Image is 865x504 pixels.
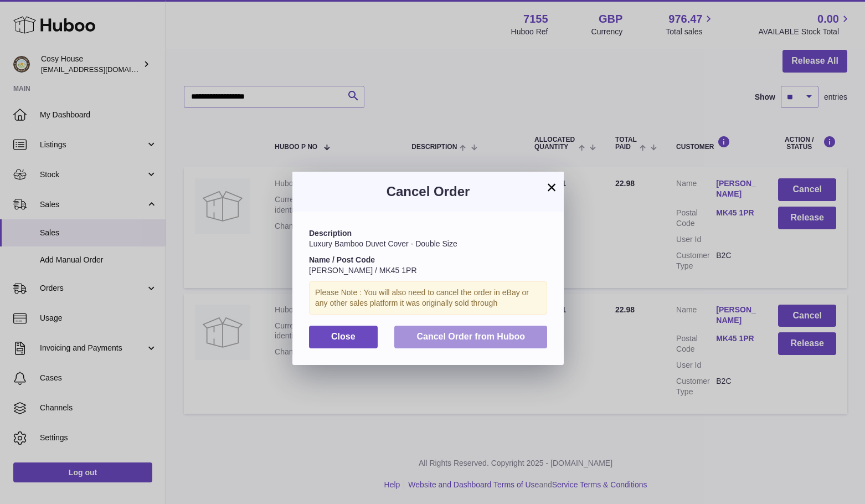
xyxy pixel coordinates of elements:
button: Close [309,326,378,348]
span: Luxury Bamboo Duvet Cover - Double Size [309,239,457,248]
span: Close [331,332,356,341]
div: Please Note : You will also need to cancel the order in eBay or any other sales platform it was o... [309,281,547,315]
h3: Cancel Order [309,183,547,200]
span: Cancel Order from Huboo [416,332,525,341]
strong: Name / Post Code [309,255,375,264]
span: [PERSON_NAME] / MK45 1PR [309,266,417,275]
strong: Description [309,229,352,238]
button: × [545,181,558,194]
button: Cancel Order from Huboo [394,326,547,348]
